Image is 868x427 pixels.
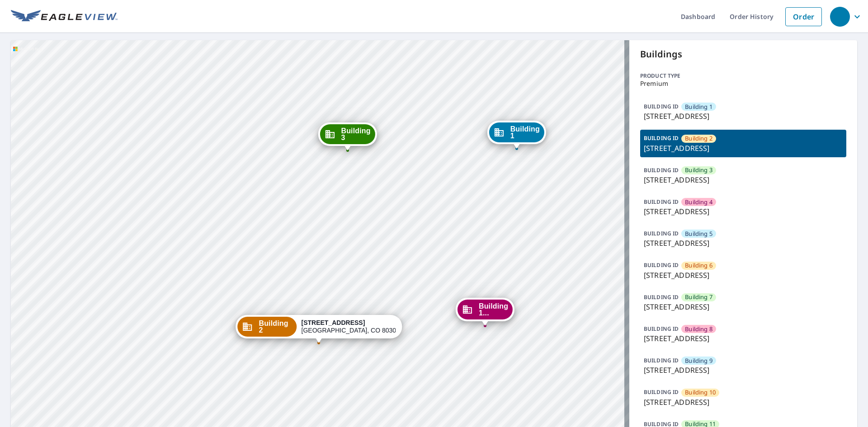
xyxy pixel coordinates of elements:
div: Dropped pin, building Building 1, Commercial property, 3195 Westwood Court Boulder, CO 80304 [487,121,546,149]
p: Product type [640,72,846,80]
p: BUILDING ID [644,103,679,110]
p: [STREET_ADDRESS] [644,143,843,154]
p: [STREET_ADDRESS] [644,397,843,408]
span: Building 4 [685,198,712,206]
span: Building 9 [685,357,712,365]
p: BUILDING ID [644,325,679,333]
p: BUILDING ID [644,166,679,174]
span: Building 3 [341,127,370,141]
span: Building 1 [510,126,540,139]
p: [STREET_ADDRESS] [644,174,843,185]
p: [STREET_ADDRESS] [644,301,843,312]
span: Building 2 [259,320,292,333]
p: [STREET_ADDRESS] [644,111,843,122]
div: Dropped pin, building Building 3, Commercial property, 3195 Westwood Court Boulder, CO 80304 [318,122,377,150]
p: BUILDING ID [644,293,679,301]
span: Building 5 [685,230,712,238]
p: [STREET_ADDRESS] [644,206,843,217]
div: Dropped pin, building Building 2, Commercial property, 3195 Westwood Court Boulder, CO 80304 [236,315,402,343]
p: Premium [640,80,846,87]
strong: [STREET_ADDRESS] [302,319,365,326]
p: BUILDING ID [644,388,679,396]
p: [STREET_ADDRESS] [644,365,843,375]
p: BUILDING ID [644,134,679,142]
span: Building 7 [685,293,712,301]
p: Buildings [640,47,846,61]
span: Building 10 [685,388,716,397]
span: Building 1... [479,303,508,316]
p: [STREET_ADDRESS] [644,270,843,281]
span: Building 1 [685,103,712,111]
p: [STREET_ADDRESS] [644,238,843,249]
p: BUILDING ID [644,357,679,364]
span: Building 6 [685,261,712,270]
span: Building 3 [685,166,712,174]
p: [STREET_ADDRESS] [644,333,843,344]
p: BUILDING ID [644,230,679,237]
div: [GEOGRAPHIC_DATA], CO 80304 [302,319,396,334]
p: BUILDING ID [644,198,679,206]
a: Order [785,7,822,26]
img: EV Logo [11,10,118,23]
span: Building 8 [685,325,712,333]
div: Dropped pin, building Building 16, Commercial property, 3195 Westwood Court Boulder, CO 80304 [456,298,514,326]
p: BUILDING ID [644,261,679,269]
span: Building 2 [685,134,712,143]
